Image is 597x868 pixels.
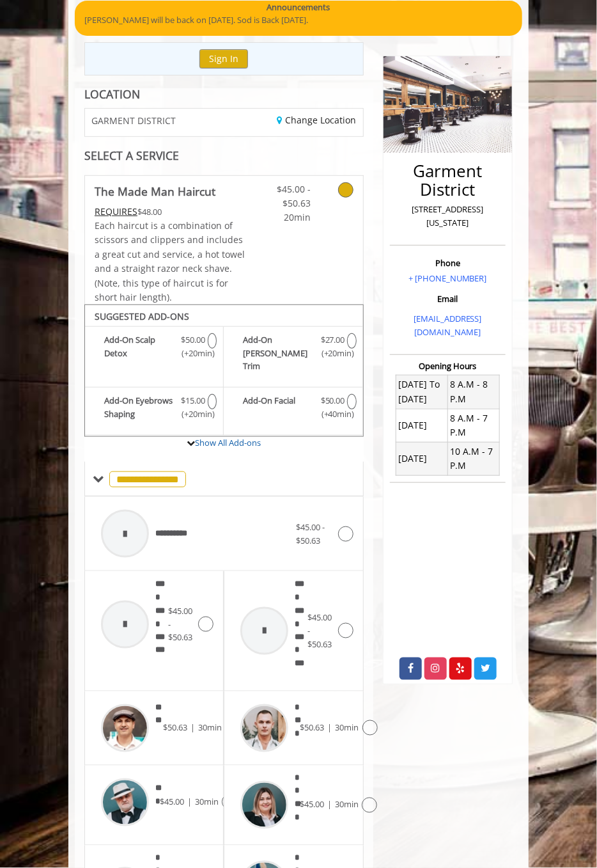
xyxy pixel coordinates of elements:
[95,182,215,200] b: The Made Man Haircut
[325,407,341,421] span: (+40min )
[335,799,359,810] span: 30min
[182,333,206,347] span: $50.00
[243,333,318,373] b: Add-On [PERSON_NAME] Trim
[91,394,217,424] label: Add-On Eyebrows Shaping
[327,799,332,810] span: |
[300,799,324,810] span: $45.00
[447,375,499,409] td: 8 A.M - 8 P.M
[95,205,247,219] div: $48.00
[328,722,332,734] span: |
[187,796,192,808] span: |
[199,49,248,68] button: Sign In
[84,150,364,162] div: SELECT A SERVICE
[447,409,499,442] td: 8 A.M - 7 P.M
[267,1,330,14] b: Announcements
[186,347,201,360] span: (+20min )
[230,394,356,424] label: Add-On Facial
[270,210,311,225] span: 20min
[198,722,222,734] span: 30min
[91,116,176,125] span: GARMENT DISTRICT
[321,333,345,347] span: $27.00
[190,722,195,734] span: |
[390,361,506,370] h3: Opening Hours
[195,437,261,448] a: Show All Add-ons
[163,722,187,734] span: $50.63
[182,394,206,407] span: $15.00
[95,310,189,322] b: SUGGESTED ADD-ONS
[104,394,180,421] b: Add-On Eyebrows Shaping
[168,605,192,643] span: $45.00 - $50.63
[277,114,357,126] a: Change Location
[91,333,217,363] label: Add-On Scalp Detox
[95,205,137,217] span: This service needs some Advance to be paid before we block your appointment
[393,258,502,267] h3: Phone
[160,796,184,808] span: $45.00
[393,162,502,198] h2: Garment District
[84,86,140,102] b: LOCATION
[84,13,513,27] p: [PERSON_NAME] will be back on [DATE]. Sod is Back [DATE].
[270,182,311,211] span: $45.00 - $50.63
[104,333,180,360] b: Add-On Scalp Detox
[195,796,219,808] span: 30min
[396,375,447,409] td: [DATE] To [DATE]
[186,407,201,421] span: (+20min )
[414,313,482,338] a: [EMAIL_ADDRESS][DOMAIN_NAME]
[396,409,447,442] td: [DATE]
[84,304,364,436] div: The Made Man Haircut Add-onS
[408,272,487,284] a: + [PHONE_NUMBER]
[325,347,341,360] span: (+20min )
[296,521,325,546] span: $45.00 - $50.63
[230,333,356,376] label: Add-On Beard Trim
[393,294,502,303] h3: Email
[95,219,245,303] span: Each haircut is a combination of scissors and clippers and includes a great cut and service, a ho...
[336,722,359,734] span: 30min
[396,442,447,475] td: [DATE]
[321,394,345,407] span: $50.00
[243,394,318,421] b: Add-On Facial
[447,442,499,475] td: 10 A.M - 7 P.M
[393,203,502,230] p: [STREET_ADDRESS][US_STATE]
[300,722,325,734] span: $50.63
[308,612,332,650] span: $45.00 - $50.63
